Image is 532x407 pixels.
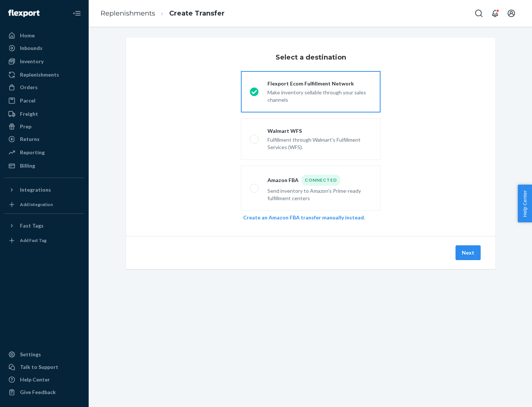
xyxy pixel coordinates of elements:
div: Inventory [20,58,44,65]
div: Freight [20,110,38,118]
div: Send inventory to Amazon's Prime-ready fulfillment centers [267,186,372,202]
div: Fulfillment through Walmart's Fulfillment Services (WFS). [267,135,372,151]
a: Freight [4,108,84,120]
button: Close Navigation [69,6,84,21]
div: Talk to Support [20,363,58,371]
div: Returns [20,135,40,143]
div: . [243,214,378,221]
div: Fast Tags [20,222,44,229]
a: Create an Amazon FBA transfer manually instead [243,214,364,221]
button: Integrations [4,184,84,196]
a: Returns [4,133,84,145]
button: Fast Tags [4,220,84,232]
div: Home [20,32,35,39]
ol: breadcrumbs [95,3,231,24]
a: Billing [4,160,84,172]
div: Billing [20,162,35,169]
a: Replenishments [4,69,84,81]
div: Give Feedback [20,388,56,396]
a: Inbounds [4,42,84,54]
div: Help Center [20,376,50,383]
div: Orders [20,84,38,91]
div: Parcel [20,97,35,104]
a: Add Fast Tag [4,235,84,246]
a: Orders [4,81,84,93]
a: Replenishments [100,9,155,17]
div: Inbounds [20,44,42,52]
div: Settings [20,351,41,358]
div: Reporting [20,149,45,156]
a: Create Transfer [169,9,225,17]
div: Make inventory sellable through your sales channels [267,87,372,104]
a: Settings [4,349,84,360]
div: Integrations [20,186,51,194]
button: Open Search Box [471,6,486,21]
a: Reporting [4,147,84,158]
div: Prep [20,123,31,130]
button: Next [456,245,481,260]
div: Add Integration [20,201,53,208]
div: Walmart WFS [267,127,372,135]
a: Help Center [4,374,84,386]
h3: Select a destination [276,53,346,62]
a: Home [4,30,84,41]
div: Connected [301,175,340,186]
div: Replenishments [20,71,59,78]
button: Give Feedback [4,386,84,398]
button: Open account menu [504,6,519,21]
a: Parcel [4,95,84,107]
button: Help Center [518,185,532,222]
img: Flexport logo [8,10,40,17]
a: Add Integration [4,199,84,211]
div: Flexport Ecom Fulfillment Network [267,80,372,87]
a: Talk to Support [4,361,84,373]
div: Amazon FBA [267,175,372,186]
a: Inventory [4,55,84,67]
div: Add Fast Tag [20,237,47,243]
a: Prep [4,121,84,132]
button: Open notifications [488,6,502,21]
